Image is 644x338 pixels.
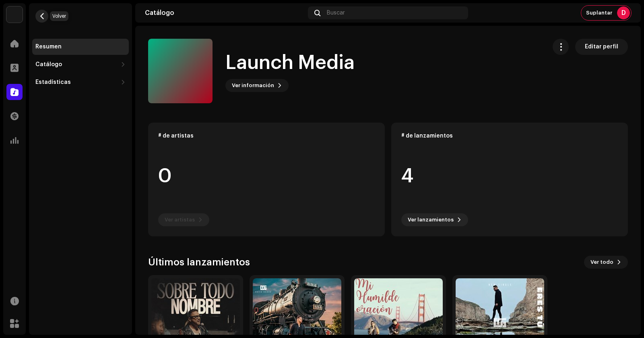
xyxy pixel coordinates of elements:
[617,6,630,19] div: D
[575,39,628,55] button: Editar perfil
[401,133,618,139] div: # de lanzamientos
[401,213,468,226] button: Ver lanzamientos
[391,123,628,236] re-o-card-data: # de lanzamientos
[35,44,62,50] div: Resumen
[32,74,129,90] re-m-nav-dropdown: Estadísticas
[35,61,62,68] div: Catálogo
[590,254,613,270] span: Ver todo
[584,256,628,269] button: Ver todo
[408,212,454,228] span: Ver lanzamientos
[148,123,385,236] re-o-card-data: # de artistas
[148,256,250,269] h3: Últimos lanzamientos
[327,10,345,16] span: Buscar
[232,77,274,94] span: Ver información
[225,50,355,76] h1: Launch Media
[6,6,23,23] img: b0ad06a2-fc67-4620-84db-15bc5929e8a0
[225,79,289,92] button: Ver información
[586,10,612,16] span: Suplantar
[32,56,129,73] re-m-nav-dropdown: Catálogo
[35,79,71,86] div: Estadísticas
[32,39,129,55] re-m-nav-item: Resumen
[145,10,305,16] div: Catálogo
[585,39,618,55] span: Editar perfil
